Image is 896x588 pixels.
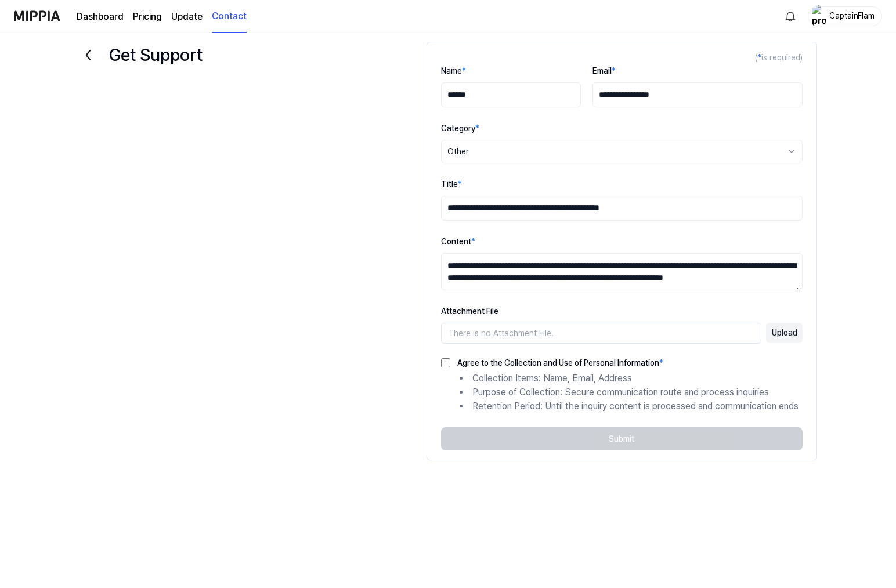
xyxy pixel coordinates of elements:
[808,6,882,26] button: profileCaptainFlam
[441,52,803,64] div: ( is required)
[460,385,803,399] li: Purpose of Collection: Secure communication route and process inquiries
[783,9,797,23] img: 알림
[441,237,475,246] label: Content
[109,42,203,68] h1: Get Support
[460,399,803,413] li: Retention Period: Until the inquiry content is processed and communication ends
[592,66,616,75] label: Email
[441,323,762,344] div: There is no Attachment File.
[171,10,203,24] a: Update
[441,66,466,75] label: Name
[77,10,124,24] a: Dashboard
[212,1,247,33] a: Contact
[812,5,826,28] img: profile
[441,306,498,316] label: Attachment File
[133,10,162,24] a: Pricing
[441,179,462,189] label: Title
[766,323,803,343] button: Upload
[441,124,479,133] label: Category
[450,359,663,367] label: Agree to the Collection and Use of Personal Information
[829,9,875,22] div: CaptainFlam
[460,371,803,385] li: Collection Items: Name, Email, Address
